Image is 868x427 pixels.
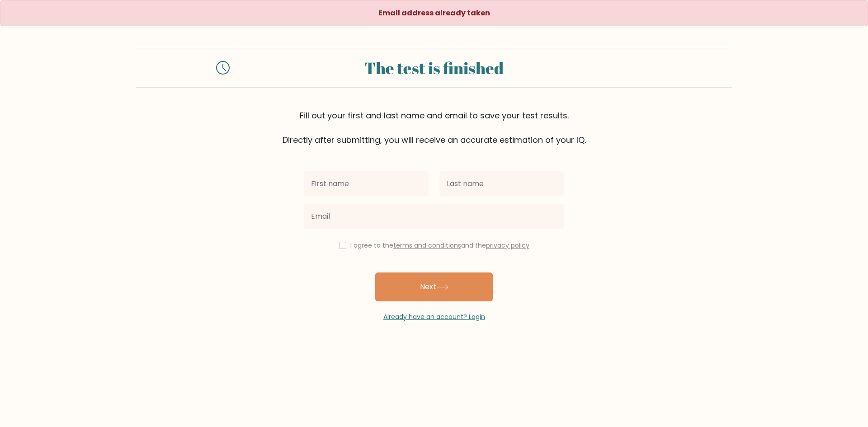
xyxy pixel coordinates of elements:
[439,171,564,197] input: Last name
[241,56,627,80] div: The test is finished
[383,312,485,321] a: Already have an account? Login
[304,171,429,197] input: First name
[375,272,493,301] button: Next
[486,241,529,250] a: privacy policy
[136,109,732,146] div: Fill out your first and last name and email to save your test results. Directly after submitting,...
[304,204,564,229] input: Email
[350,241,529,250] label: I agree to the and the
[393,241,461,250] a: terms and conditions
[378,8,490,18] strong: Email address already taken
